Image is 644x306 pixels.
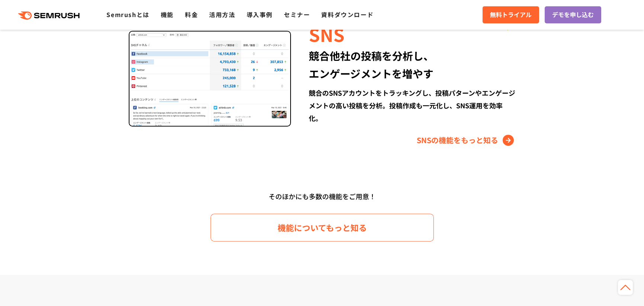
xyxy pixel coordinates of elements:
[552,10,594,20] span: デモを申し込む
[106,10,149,19] a: Semrushとは
[490,10,532,20] span: 無料トライアル
[309,22,515,47] div: SNS
[417,134,516,146] a: SNSの機能をもっと知る
[321,10,374,19] a: 資料ダウンロード
[161,10,174,19] a: 機能
[211,214,434,241] a: 機能についてもっと知る
[483,6,539,23] a: 無料トライアル
[247,10,273,19] a: 導入事例
[278,221,367,234] span: 機能についてもっと知る
[284,10,310,19] a: セミナー
[209,10,235,19] a: 活用方法
[309,86,515,124] div: 競合のSNSアカウントをトラッキングし、投稿パターンやエンゲージメントの高い投稿を分析。投稿作成も一元化し、SNS運用を効率化。
[185,10,198,19] a: 料金
[108,190,536,203] div: そのほかにも多数の機能をご用意！
[309,47,515,82] div: 競合他社の投稿を分析し、 エンゲージメントを増やす
[545,6,601,23] a: デモを申し込む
